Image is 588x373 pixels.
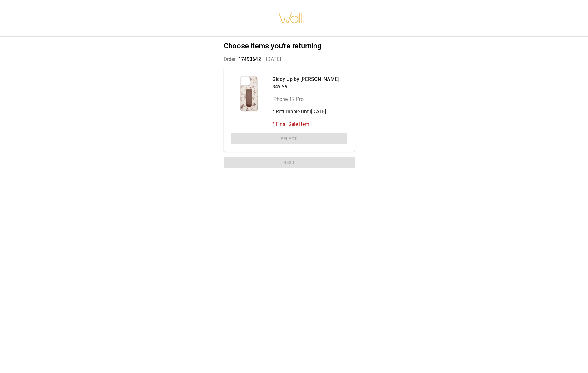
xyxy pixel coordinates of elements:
[238,56,261,62] span: 17493642
[272,96,339,103] p: iPhone 17 Pro
[278,5,305,32] img: walli-inc.myshopify.com
[224,56,355,63] p: Order: [DATE]
[272,120,339,128] p: * Final Sale Item
[224,42,355,51] h2: Choose items you're returning
[272,83,339,91] p: $49.99
[272,108,339,115] p: * Returnable until [DATE]
[272,76,339,83] p: Giddy Up by [PERSON_NAME]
